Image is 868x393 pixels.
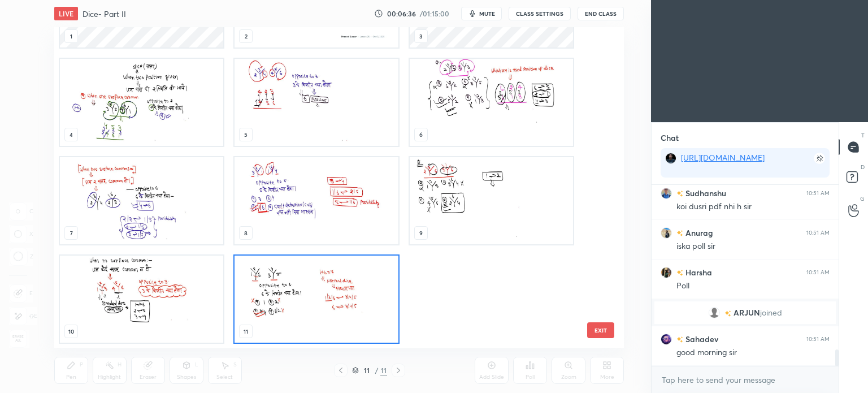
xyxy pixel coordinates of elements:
[235,256,398,343] img: 1759468902MD32SR.pdf
[676,336,683,343] img: no-rating-badge.077c3623.svg
[665,153,676,164] img: a66458c536b8458bbb59fb65c32c454b.jpg
[676,230,683,236] img: no-rating-badge.077c3623.svg
[9,202,33,221] div: C
[683,187,726,199] h6: Sudhanshu
[683,266,712,278] h6: Harsha
[681,152,765,163] a: [URL][DOMAIN_NAME]
[760,308,782,317] span: joined
[380,365,387,375] div: 11
[676,270,683,276] img: no-rating-badge.077c3623.svg
[683,227,713,239] h6: Anurag
[578,7,624,20] button: End Class
[9,225,33,243] div: X
[54,27,604,348] div: grid
[409,59,572,146] img: 1759468902MD32SR.pdf
[676,191,683,197] img: no-rating-badge.077c3623.svg
[724,310,731,317] img: no-rating-badge.077c3623.svg
[509,7,571,20] button: CLASS SETTINGS
[860,195,865,203] p: G
[479,10,495,18] span: mute
[54,7,78,20] div: LIVE
[10,335,27,343] span: Erase all
[60,157,223,244] img: 1759468902MD32SR.pdf
[60,256,223,343] img: 1759468902MD32SR.pdf
[587,322,614,338] button: EXIT
[683,333,718,345] h6: Sahadev
[734,308,760,317] span: ARJUN
[806,269,830,276] div: 10:51 AM
[861,131,865,140] p: T
[652,123,688,153] p: Chat
[806,230,830,236] div: 10:51 AM
[361,367,372,374] div: 11
[806,190,830,197] div: 10:51 AM
[676,241,830,252] div: iska poll sir
[9,307,37,325] div: E
[676,280,830,292] div: Poll
[60,59,223,146] img: 1759468902MD32SR.pdf
[861,163,865,171] p: D
[83,8,126,19] h4: Dice- Part II
[9,248,33,266] div: Z
[806,336,830,343] div: 10:51 AM
[9,284,33,303] div: E
[461,7,502,20] button: mute
[409,157,572,244] img: 1759468902MD32SR.pdf
[676,201,830,213] div: koi dusri pdf nhi h sir
[235,157,398,244] img: 1759468902MD32SR.pdf
[375,367,378,374] div: /
[661,267,672,278] img: 30dc4204f44b46b7a70484b4f9219911.jpg
[676,347,830,359] div: good morning sir
[661,227,672,239] img: b9eb6263dd734dca820a5d2be3058b6d.jpg
[235,59,398,146] img: 1759468902MD32SR.pdf
[652,185,839,366] div: grid
[661,188,672,199] img: 2310f26a01f1451db1737067555323cb.jpg
[661,334,672,345] img: af539adc6f0e46d0af8ae00467c5369b.png
[709,307,720,318] img: default.png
